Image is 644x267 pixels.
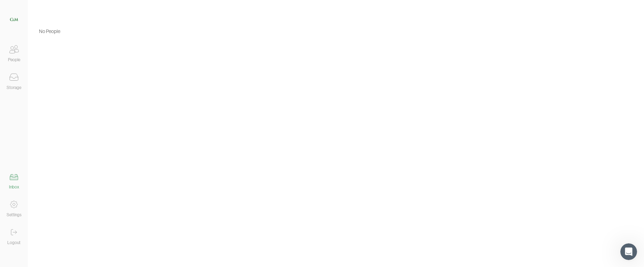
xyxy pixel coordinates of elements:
div: People [8,56,20,63]
div: Inbox [9,184,19,191]
div: Settings [7,211,22,218]
iframe: Intercom live chat [620,243,637,260]
div: Storage [7,84,21,91]
div: Logout [7,239,21,246]
div: No People [39,26,60,36]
